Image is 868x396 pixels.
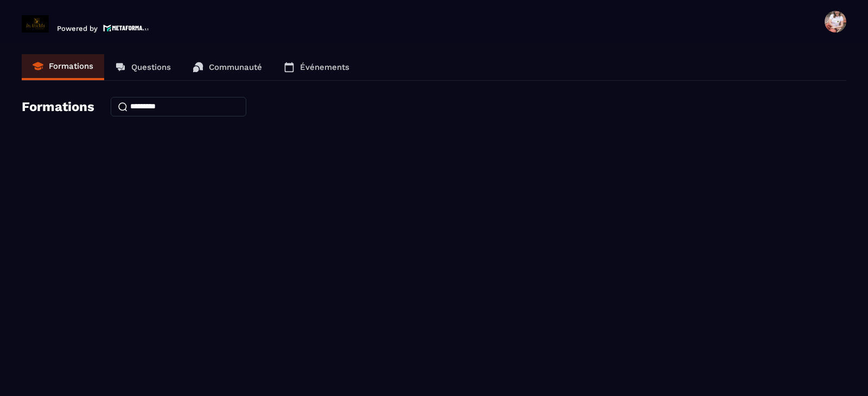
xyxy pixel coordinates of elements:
[103,23,149,33] img: logo
[22,54,104,80] a: Formations
[104,54,182,80] a: Questions
[57,24,98,33] p: Powered by
[300,62,349,72] p: Événements
[49,61,93,71] p: Formations
[273,54,360,80] a: Événements
[209,62,262,72] p: Communauté
[22,99,94,114] h4: Formations
[131,62,171,72] p: Questions
[22,15,49,33] img: logo-branding
[182,54,273,80] a: Communauté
